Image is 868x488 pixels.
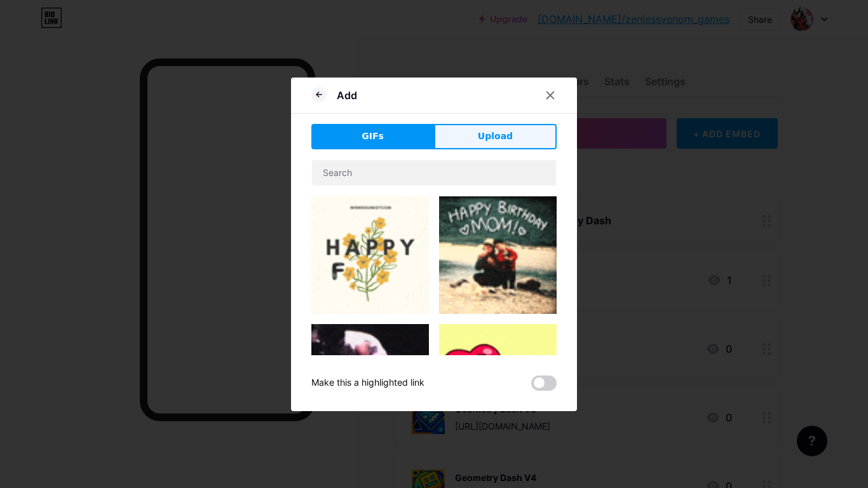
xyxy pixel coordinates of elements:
input: Search [312,160,556,186]
div: Add [337,88,357,103]
button: GIFs [311,124,434,149]
img: Gihpy [311,324,429,442]
span: Upload [478,130,513,143]
div: Make this a highlighted link [311,376,424,391]
span: GIFs [362,130,384,143]
img: Gihpy [439,196,557,314]
img: Gihpy [439,324,557,442]
img: Gihpy [311,196,429,314]
button: Upload [434,124,557,149]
